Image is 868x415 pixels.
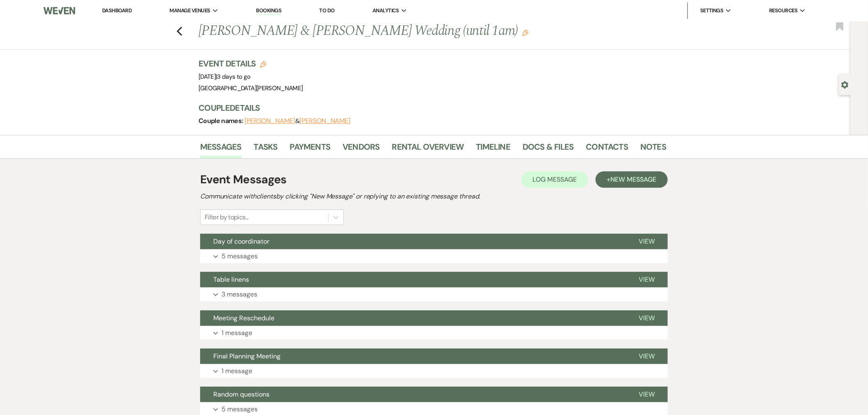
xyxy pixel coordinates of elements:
span: Meeting Reschedule [213,314,274,322]
button: View [626,272,668,287]
a: Timeline [476,140,511,158]
span: New Message [611,175,656,184]
button: View [626,387,668,402]
button: View [626,349,668,364]
span: [DATE] [199,73,251,81]
p: 1 message [222,366,252,376]
button: View [626,234,668,249]
button: Log Message [521,171,588,188]
span: View [639,275,655,284]
span: Table linens [213,275,249,284]
p: 1 message [222,328,252,338]
p: 3 messages [222,289,257,300]
button: [PERSON_NAME] [299,118,350,124]
button: Final Planning Meeting [200,349,626,364]
button: 1 message [200,364,668,378]
a: Notes [640,140,666,158]
span: View [639,352,655,360]
button: Edit [522,29,529,36]
span: Log Message [533,175,577,184]
a: Messages [200,140,242,158]
a: Contacts [586,140,628,158]
span: | [216,73,251,81]
button: Open lead details [841,80,849,88]
p: 5 messages [222,251,258,262]
span: Couple names: [199,116,244,125]
h2: Communicate with clients by clicking "New Message" or replying to an existing message thread. [200,192,668,201]
h1: Event Messages [200,171,287,188]
button: 1 message [200,326,668,340]
a: Docs & Files [523,140,573,158]
a: Rental Overview [392,140,464,158]
span: View [639,390,655,399]
button: Meeting Reschedule [200,310,626,326]
button: +New Message [596,171,668,188]
span: 3 days to go [217,73,251,81]
span: Day of coordinator [213,237,270,246]
p: 5 messages [222,404,258,415]
span: Resources [769,7,797,15]
img: Weven Logo [43,2,75,19]
a: To Do [320,7,335,14]
h3: Couple Details [199,102,658,114]
span: View [639,314,655,322]
span: Settings [700,7,724,15]
h3: Event Details [199,58,303,69]
a: Dashboard [102,7,132,14]
button: [PERSON_NAME] [244,118,295,124]
span: Final Planning Meeting [213,352,281,360]
a: Vendors [343,140,379,158]
span: Manage Venues [170,7,210,15]
button: Table linens [200,272,626,287]
span: View [639,237,655,246]
button: View [626,310,668,326]
button: 3 messages [200,287,668,301]
a: Bookings [256,7,281,15]
span: Random questions [213,390,270,399]
button: Day of coordinator [200,234,626,249]
a: Payments [290,140,331,158]
a: Tasks [254,140,278,158]
span: & [244,117,350,125]
div: Filter by topics... [205,212,249,222]
span: Analytics [372,7,399,15]
button: Random questions [200,387,626,402]
button: 5 messages [200,249,668,263]
span: [GEOGRAPHIC_DATA][PERSON_NAME] [199,84,303,92]
h1: [PERSON_NAME] & [PERSON_NAME] Wedding (until 1am) [199,21,566,41]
